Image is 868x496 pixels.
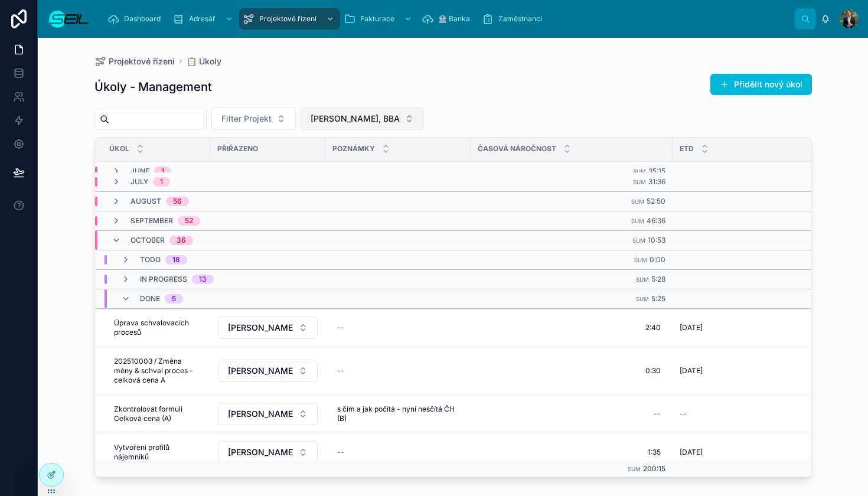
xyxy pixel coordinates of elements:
span: [PERSON_NAME], BBA [228,365,293,377]
span: 5:28 [651,275,665,283]
small: Sum [628,466,641,473]
span: [PERSON_NAME], BBA [228,446,293,458]
span: 🏦 Banka [438,14,470,24]
span: Poznámky [332,144,375,154]
button: Select Button [218,441,318,464]
span: 1:35 [648,448,661,457]
button: Přidělit nový úkol [710,74,812,95]
div: 13 [199,275,207,284]
span: 52:50 [647,197,665,205]
div: -- [654,409,661,419]
small: Sum [633,168,646,175]
span: Todo [140,255,161,265]
a: Select Button [217,359,318,383]
span: October [130,236,165,245]
div: 18 [172,255,180,265]
span: July [130,177,148,187]
span: Zkontrolovat formuli Celková cena (A) [114,404,198,423]
h1: Úkoly - Management [94,79,212,95]
small: Sum [633,179,646,185]
span: 10:53 [648,236,665,244]
span: ETD [680,144,694,154]
span: Přiřazeno [217,144,258,154]
div: 36 [177,236,186,245]
span: 35:15 [648,167,665,175]
small: Sum [636,276,649,283]
span: 0:30 [645,366,661,376]
span: Vytvoření profilů nájemníků [114,443,198,462]
a: 📋 Úkoly [187,56,221,67]
div: 56 [173,197,182,206]
a: Select Button [217,402,318,426]
span: Fakturace [360,14,394,24]
button: Select Button [211,107,296,130]
a: Zaměstnanci [478,8,550,30]
span: Časová náročnost [478,144,556,154]
a: 🏦 Banka [418,8,478,30]
span: Adresář [189,14,216,24]
span: Dashboard [124,14,161,24]
span: Projektové řízení [109,56,175,67]
small: Sum [631,218,644,224]
a: -- [332,318,464,337]
small: Sum [632,237,645,244]
span: 31:36 [648,177,665,186]
div: -- [337,448,344,457]
span: [PERSON_NAME], BBA [228,322,293,334]
a: 1:35 [478,443,665,462]
a: Zkontrolovat formuli Celková cena (A) [109,400,203,428]
div: -- [337,366,344,376]
div: 1 [161,167,164,176]
a: Select Button [217,316,318,340]
span: [DATE] [680,323,703,332]
span: 200:15 [643,465,665,474]
a: -- [680,409,831,419]
span: [PERSON_NAME], BBA [311,113,400,125]
span: 2:40 [645,323,661,332]
a: s čím a jak počítá - nyní nesčítá ČH (B) [332,400,464,428]
a: [DATE] [680,366,831,376]
span: In progress [140,275,187,284]
a: Adresář [169,8,239,30]
div: 1 [160,177,163,187]
a: Vytvoření profilů nájemníků [109,438,203,466]
div: 5 [172,294,176,304]
a: -- [332,443,464,462]
button: Select Button [218,316,318,339]
button: Select Button [218,403,318,425]
span: s čím a jak počítá - nyní nesčítá ČH (B) [337,404,459,423]
div: 52 [185,216,193,226]
span: 0:00 [650,255,665,264]
a: -- [332,361,464,380]
a: Projektové řízení [94,56,175,67]
span: 5:25 [651,294,665,303]
span: -- [680,409,687,419]
a: Projektové řízení [239,8,340,30]
a: Fakturace [340,8,418,30]
span: Zaměstnanci [498,14,542,24]
span: Done [140,294,160,304]
span: August [130,197,161,206]
a: Úprava schvalovacích procesů [109,314,203,342]
span: 46:36 [647,216,665,225]
small: Sum [634,257,647,263]
div: -- [337,323,344,332]
a: 2:40 [478,318,665,337]
span: June [130,167,149,176]
span: Úprava schvalovacích procesů [114,318,198,337]
div: scrollable content [99,6,795,32]
span: Úkol [109,144,129,154]
span: [PERSON_NAME], BBA [228,408,293,420]
button: Select Button [218,360,318,382]
span: 202510003 / Změna měny & schval proces - celková cena A [114,357,198,385]
a: Select Button [217,440,318,464]
a: [DATE] [680,323,831,332]
span: [DATE] [680,448,703,457]
a: 202510003 / Změna měny & schval proces - celková cena A [109,352,203,390]
small: Sum [636,296,649,302]
span: Filter Projekt [221,113,272,125]
span: September [130,216,173,226]
button: Select Button [301,107,424,130]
